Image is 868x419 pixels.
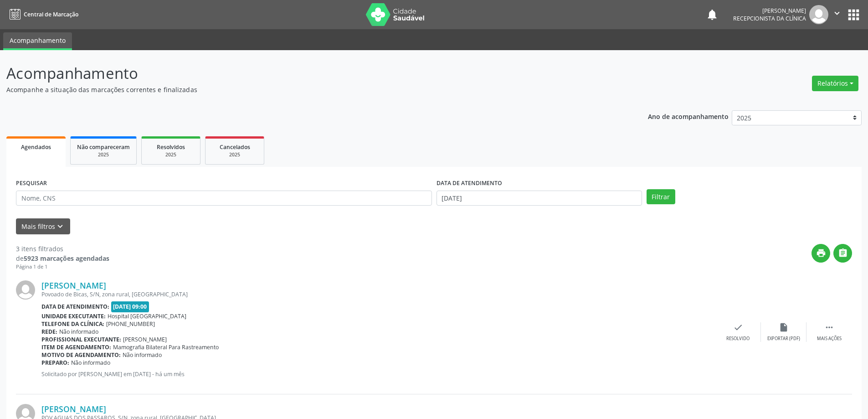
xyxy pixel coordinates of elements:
[809,5,828,24] img: img
[220,143,250,151] span: Cancelados
[817,336,842,342] div: Mais ações
[113,343,219,351] span: Mamografia Bilateral Para Rastreamento
[6,62,605,85] p: Acompanhamento
[24,10,78,18] span: Central de Marcação
[437,176,502,191] label: DATA DE ATENDIMENTO
[6,7,78,22] a: Central de Marcação
[706,8,719,21] button: notifications
[24,254,109,263] strong: 5923 marcações agendadas
[833,244,852,263] button: 
[816,248,826,258] i: print
[123,351,162,359] span: Não informado
[41,359,69,367] b: Preparo:
[16,280,35,300] img: img
[41,336,121,343] b: Profissional executante:
[767,336,800,342] div: Exportar (PDF)
[212,151,257,158] div: 2025
[16,263,109,271] div: Página 1 de 1
[41,303,109,310] b: Data de atendimento:
[779,322,789,332] i: insert_drive_file
[648,110,729,122] p: Ano de acompanhamento
[16,218,70,234] button: Mais filtroskeyboard_arrow_down
[41,280,106,290] a: [PERSON_NAME]
[832,8,842,18] i: 
[437,191,642,206] input: Selecione um intervalo
[16,253,109,263] div: de
[71,359,110,367] span: Não informado
[106,320,155,328] span: [PHONE_NUMBER]
[108,312,186,320] span: Hospital [GEOGRAPHIC_DATA]
[41,290,715,298] div: Povoado de Bicas, S/N, zona rural, [GEOGRAPHIC_DATA]
[41,320,104,328] b: Telefone da clínica:
[16,191,432,206] input: Nome, CNS
[41,370,715,378] p: Solicitado por [PERSON_NAME] em [DATE] - há um mês
[41,343,111,351] b: Item de agendamento:
[812,76,858,91] button: Relatórios
[733,15,806,22] span: Recepcionista da clínica
[123,336,167,343] span: [PERSON_NAME]
[812,244,830,263] button: print
[16,244,109,253] div: 3 itens filtrados
[111,301,149,312] span: [DATE] 09:00
[157,143,185,151] span: Resolvidos
[41,404,106,414] a: [PERSON_NAME]
[21,143,51,151] span: Agendados
[148,151,194,158] div: 2025
[647,189,675,205] button: Filtrar
[828,5,846,24] button: 
[824,322,834,332] i: 
[733,7,806,15] div: [PERSON_NAME]
[77,151,130,158] div: 2025
[733,322,743,332] i: check
[55,222,65,232] i: keyboard_arrow_down
[41,328,57,336] b: Rede:
[6,85,605,94] p: Acompanhe a situação das marcações correntes e finalizadas
[846,7,862,23] button: apps
[59,328,98,336] span: Não informado
[3,32,72,50] a: Acompanhamento
[41,312,106,320] b: Unidade executante:
[41,351,121,359] b: Motivo de agendamento:
[838,248,848,258] i: 
[16,176,47,191] label: PESQUISAR
[726,336,750,342] div: Resolvido
[77,143,130,151] span: Não compareceram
